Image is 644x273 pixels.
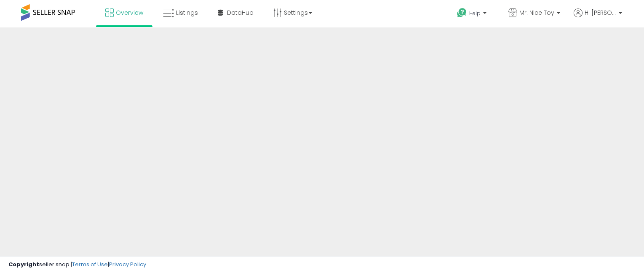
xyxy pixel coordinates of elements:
[574,8,622,27] a: Hi [PERSON_NAME]
[109,260,146,268] a: Privacy Policy
[8,261,146,269] div: seller snap | |
[72,260,108,268] a: Terms of Use
[519,8,554,17] span: Mr. Nice Toy
[8,260,39,268] strong: Copyright
[585,8,616,17] span: Hi [PERSON_NAME]
[469,10,481,17] span: Help
[227,8,254,17] span: DataHub
[176,8,198,17] span: Listings
[450,1,495,27] a: Help
[116,8,143,17] span: Overview
[457,8,467,18] i: Get Help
